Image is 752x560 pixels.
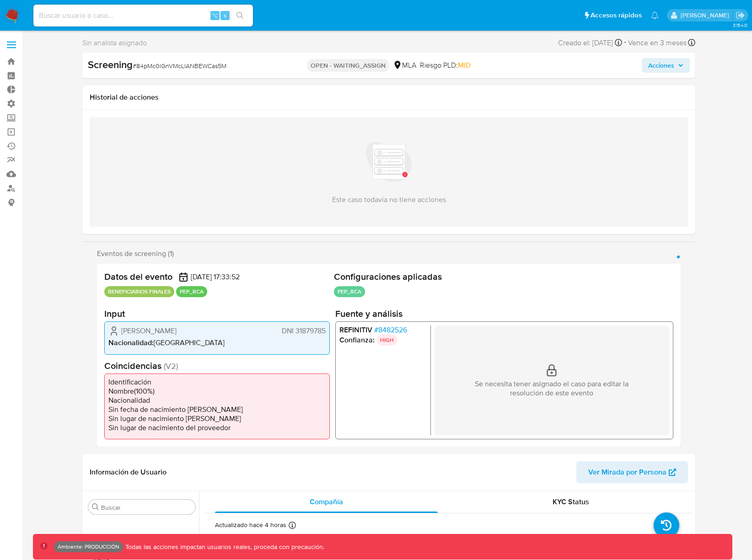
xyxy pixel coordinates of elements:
[231,9,249,22] button: search-icon
[215,521,286,529] p: Actualizado hace 4 horas
[224,11,226,20] span: s
[553,496,589,507] span: KYC Status
[458,60,471,70] span: MID
[651,11,659,19] a: Notificaciones
[85,527,199,549] button: Inversiones
[642,58,690,73] button: Acciones
[420,60,471,70] span: Riesgo PLD:
[90,468,167,477] h1: Información de Usuario
[588,461,666,483] span: Ver Mirada por Persona
[624,37,626,49] span: -
[366,139,412,185] img: empty_list.svg
[211,11,218,20] span: ⌥
[736,11,745,20] a: Salir
[681,11,732,20] p: joaquin.dolcemascolo@mercadolibre.com
[58,545,119,549] p: Ambiente: PRODUCCIÓN
[332,195,446,205] p: Este caso todavía no tiene acciones
[558,37,622,49] div: Creado el: [DATE]
[33,10,253,21] input: Buscar usuario o caso...
[628,38,687,48] span: Vence en 3 meses
[82,38,147,48] span: Sin analista asignado
[123,543,324,551] p: Todas las acciones impactan usuarios reales, proceda con precaución.
[90,93,688,102] h1: Historial de acciones
[393,60,416,70] div: MLA
[133,61,226,70] span: # 84pMc0lGnVMcLlANBEWCas5M
[648,58,674,73] span: Acciones
[88,57,133,72] b: Screening
[92,503,99,511] button: Buscar
[576,461,688,483] button: Ver Mirada por Persona
[101,503,192,512] input: Buscar
[310,496,343,507] span: Compañía
[591,11,642,20] span: Accesos rápidos
[307,59,389,72] p: OPEN - WAITING_ASSIGN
